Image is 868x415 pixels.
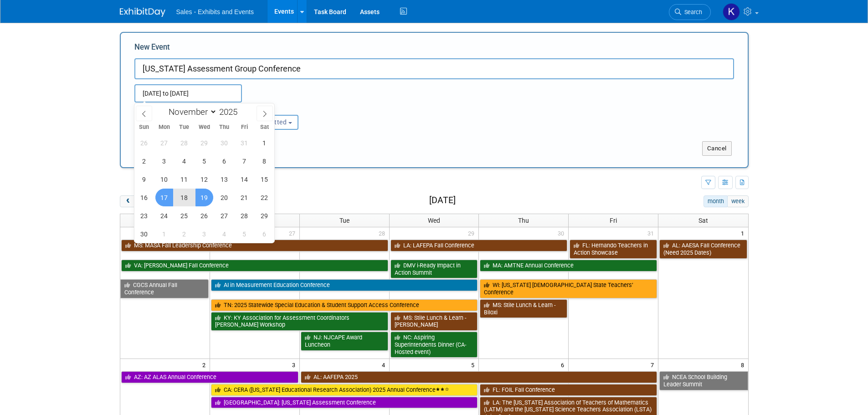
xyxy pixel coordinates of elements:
span: November 15, 2025 [256,170,273,188]
span: November 23, 2025 [135,207,153,225]
span: November 24, 2025 [155,207,173,225]
span: 31 [647,227,658,239]
a: [GEOGRAPHIC_DATA]: [US_STATE] Assessment Conference [211,397,478,409]
span: November 21, 2025 [236,189,253,206]
span: November 5, 2025 [195,152,213,170]
span: 28 [378,227,389,239]
span: November 7, 2025 [236,152,253,170]
span: 7 [650,359,658,370]
span: October 30, 2025 [216,134,233,152]
span: November 17, 2025 [155,189,173,206]
div: Participation: [236,102,325,114]
button: Cancel [702,141,732,156]
span: November 1, 2025 [256,134,273,152]
input: Year [217,107,244,117]
span: November 6, 2025 [216,152,233,170]
span: November 12, 2025 [195,170,213,188]
span: October 29, 2025 [195,134,213,152]
a: MA: AMTNE Annual Conference [480,260,657,272]
span: November 4, 2025 [175,152,193,170]
span: Sat [254,124,274,130]
span: November 13, 2025 [216,170,233,188]
span: November 26, 2025 [195,207,213,225]
span: December 1, 2025 [155,225,173,243]
span: November 11, 2025 [175,170,193,188]
span: October 26, 2025 [135,134,153,152]
span: 5 [470,359,478,370]
span: December 3, 2025 [195,225,213,243]
a: MS: Stile Lunch & Learn - [PERSON_NAME] [390,312,478,331]
a: CA: CERA ([US_STATE] Educational Research Association) 2025 Annual Conference [211,384,478,396]
a: FL: FOIL Fall Conference [480,384,657,396]
span: November 16, 2025 [135,189,153,206]
img: Kara Haven [723,3,740,20]
span: 8 [740,359,748,370]
span: October 31, 2025 [236,134,253,152]
label: New Event [134,42,170,56]
span: November 30, 2025 [135,225,153,243]
h2: [DATE] [429,195,456,205]
span: November 2, 2025 [135,152,153,170]
span: 1 [740,227,748,239]
input: Start Date - End Date [134,84,242,102]
a: TN: 2025 Statewide Special Education & Student Support Access Conference [211,299,478,311]
a: MS: MASA Fall Leadership Conference [121,240,388,251]
a: LA: LAFEPA Fall Conference [390,240,568,251]
span: November 28, 2025 [236,207,253,225]
span: Sat [699,217,708,224]
a: AL: AAFEPA 2025 [301,371,657,383]
span: 3 [291,359,299,370]
a: MS: Stile Lunch & Learn - Biloxi [480,299,567,318]
a: VA: [PERSON_NAME] Fall Conference [121,260,388,272]
button: prev [120,195,137,207]
span: November 3, 2025 [155,152,173,170]
span: Wed [428,217,440,224]
button: week [727,195,748,207]
a: NC: Aspiring Superintendents Dinner (CA-Hosted event) [390,332,478,358]
span: Fri [234,124,254,130]
span: November 10, 2025 [155,170,173,188]
span: 29 [467,227,478,239]
span: November 9, 2025 [135,170,153,188]
a: AL: AAESA Fall Conference (Need 2025 Dates) [659,240,747,258]
button: month [704,195,728,207]
a: FL: Hernando Teachers in Action Showcase [570,240,657,258]
a: AI in Measurement Education Conference [211,279,478,291]
span: November 18, 2025 [175,189,193,206]
span: October 27, 2025 [155,134,173,152]
span: 27 [288,227,299,239]
span: December 2, 2025 [175,225,193,243]
a: KY: KY Association for Assessment Coordinators [PERSON_NAME] Workshop [211,312,388,331]
span: November 8, 2025 [256,152,273,170]
img: ExhibitDay [120,8,165,17]
a: DMV i-Ready Impact in Action Summit [390,260,478,278]
span: 30 [557,227,568,239]
span: Fri [610,217,617,224]
span: October 28, 2025 [175,134,193,152]
a: WI: [US_STATE] [DEMOGRAPHIC_DATA] State Teachers’ Conference [480,279,657,298]
span: Tue [174,124,194,130]
div: Attendance / Format: [134,102,223,114]
span: December 5, 2025 [236,225,253,243]
input: Name of Trade Show / Conference [134,58,734,79]
span: November 22, 2025 [256,189,273,206]
span: Thu [518,217,529,224]
span: Sun [134,124,154,130]
span: November 25, 2025 [175,207,193,225]
span: Tue [339,217,349,224]
a: CGCS Annual Fall Conference [120,279,209,298]
span: 2 [201,359,210,370]
a: Search [669,4,711,20]
span: Mon [154,124,174,130]
span: November 14, 2025 [236,170,253,188]
a: NJ: NJCAPE Award Luncheon [301,332,388,350]
span: Search [681,9,702,15]
span: November 20, 2025 [216,189,233,206]
span: Thu [214,124,234,130]
span: December 6, 2025 [256,225,273,243]
span: 4 [381,359,389,370]
select: Month [164,106,217,118]
a: AZ: AZ ALAS Annual Conference [121,371,298,383]
span: Sales - Exhibits and Events [176,8,254,15]
span: Wed [194,124,214,130]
